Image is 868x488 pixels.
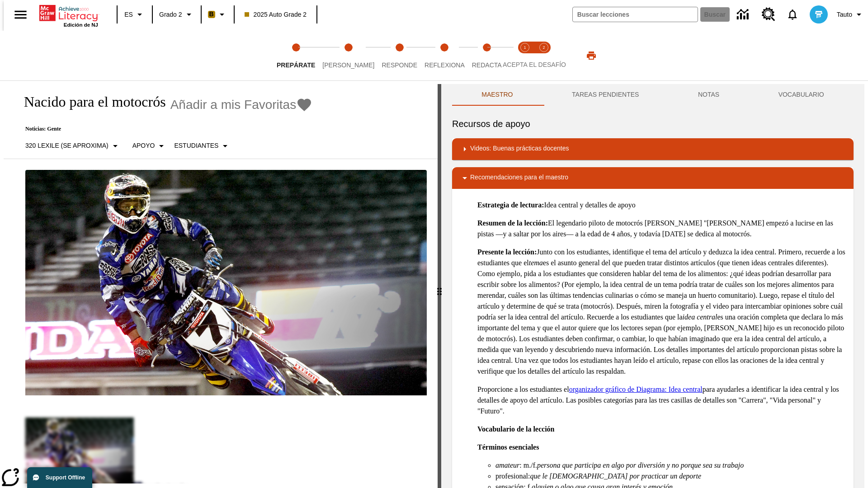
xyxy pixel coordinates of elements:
[156,6,198,23] button: Grado: Grado 2, Elige un grado
[14,126,312,132] p: Noticias: Gente
[477,218,846,239] p: El legendario piloto de motocrós [PERSON_NAME] "[PERSON_NAME] empezó a lucirse en las pistas —y a...
[204,6,231,23] button: Boost El color de la clase es anaranjado claro. Cambiar el color de la clase.
[25,170,427,396] img: El corredor de motocrós James Stewart vuela por los aires en su motocicleta de montaña
[245,10,307,19] span: 2025 Auto Grade 2
[129,138,171,154] button: Tipo de apoyo, Apoyo
[477,247,846,377] p: Junto con los estudiantes, identifique el tema del artículo y deduzca la idea central. Primero, r...
[46,474,85,481] span: Support Offline
[477,384,846,417] p: Proporcione a los estudiantes el para ayudarles a identificar la idea central y los detalles de a...
[477,248,537,256] strong: Presente la lección:
[315,31,382,80] button: Lee step 2 of 5
[452,84,854,106] div: Instructional Panel Tabs
[470,173,568,183] p: Recomendaciones para el maestro
[465,31,509,80] button: Redacta step 5 of 5
[524,45,526,50] text: 1
[731,2,756,27] a: Centro de información
[209,9,214,20] span: B
[425,61,465,69] span: Reflexiona
[170,98,297,112] span: Añadir a mis Favoritas
[503,61,566,68] span: ACEPTA EL DESAFÍO
[269,31,322,80] button: Prepárate step 1 of 5
[174,141,218,150] p: Estudiantes
[537,461,744,469] em: persona que participa en algo por diversión y no porque sea su trabajo
[452,117,854,131] h6: Recursos de apoyo
[530,472,701,480] em: que le [DEMOGRAPHIC_DATA] por practicar un deporte
[833,6,868,23] button: Perfil/Configuración
[170,97,313,113] button: Añadir a mis Favoritas - Nacido para el motocrós
[159,10,182,19] span: Grado 2
[14,94,166,110] h1: Nacido para el motocrós
[669,84,749,106] button: NOTAS
[132,141,155,150] p: Apoyo
[27,467,92,488] button: Support Offline
[477,443,539,451] strong: Términos esenciales
[477,219,548,227] strong: Resumen de la lección:
[417,31,472,80] button: Reflexiona step 4 of 5
[512,31,538,80] button: Acepta el desafío lee step 1 of 2
[277,61,315,69] span: Prepárate
[837,10,852,19] span: Tauto
[542,45,545,50] text: 2
[25,141,108,150] p: 320 Lexile (Se aproxima)
[477,201,544,209] strong: Estrategia de lectura:
[495,471,846,482] li: profesional:
[441,84,864,488] div: activity
[470,144,569,155] p: Videos: Buenas prácticas docentes
[22,138,124,154] button: Seleccione Lexile, 320 Lexile (Se aproxima)
[39,3,98,28] div: Portada
[569,385,703,393] a: organizador gráfico de Diagrama: Idea central
[472,61,502,69] span: Redacta
[477,200,846,211] p: Idea central y detalles de apoyo
[7,1,34,28] button: Abrir el menú lateral
[452,138,854,160] div: Videos: Buenas prácticas docentes
[374,31,425,80] button: Responde step 3 of 5
[531,31,557,80] button: Acepta el desafío contesta step 2 of 2
[382,61,417,69] span: Responde
[542,84,669,106] button: TAREAS PENDIENTES
[683,313,717,321] em: idea central
[804,3,833,26] button: Escoja un nuevo avatar
[4,84,438,483] div: reading
[438,84,441,488] div: Pulsa la tecla de intro o la barra espaciadora y luego presiona las flechas de derecha e izquierd...
[64,22,98,28] span: Edición de NJ
[452,167,854,189] div: Recomendaciones para el maestro
[577,47,606,64] button: Imprimir
[529,259,543,267] em: tema
[452,84,542,106] button: Maestro
[170,138,234,154] button: Seleccionar estudiante
[120,6,149,23] button: Lenguaje: ES, Selecciona un idioma
[810,5,828,23] img: avatar image
[322,61,374,69] span: [PERSON_NAME]
[477,425,555,433] strong: Vocabulario de la lección
[573,7,698,22] input: Buscar campo
[495,460,846,471] li: : m./f.
[124,10,133,19] span: ES
[749,84,854,106] button: VOCABULARIO
[781,3,804,26] a: Notificaciones
[756,2,781,27] a: Centro de recursos, Se abrirá en una pestaña nueva.
[495,461,519,469] em: amateur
